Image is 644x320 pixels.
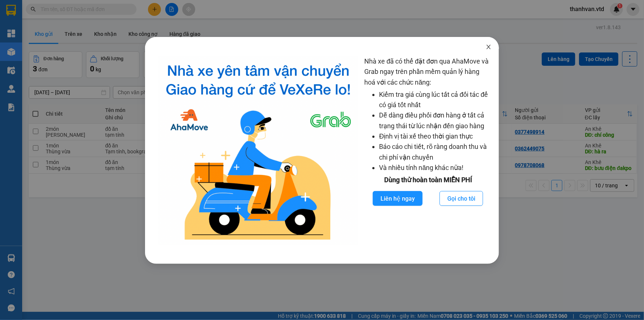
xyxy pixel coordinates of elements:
[379,142,492,163] li: Báo cáo chi tiết, rõ ràng doanh thu và chi phí vận chuyển
[379,131,492,142] li: Định vị tài xế theo thời gian thực
[379,110,492,131] li: Dễ dàng điều phối đơn hàng ở tất cả trạng thái từ lúc nhận đến giao hàng
[379,163,492,173] li: Và nhiều tính năng khác nữa!
[440,191,483,206] button: Gọi cho tôi
[379,89,492,110] li: Kiểm tra giá cùng lúc tất cả đối tác để có giá tốt nhất
[364,56,492,245] div: Nhà xe đã có thể đặt đơn qua AhaMove và Grab ngay trên phần mềm quản lý hàng hoá với các chức năng:
[373,191,423,206] button: Liên hệ ngay
[158,56,359,245] img: logo
[380,194,415,203] span: Liên hệ ngay
[478,37,499,58] button: Close
[447,194,475,203] span: Gọi cho tôi
[486,44,492,50] span: close
[364,175,492,185] div: Dùng thử hoàn toàn MIỄN PHÍ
